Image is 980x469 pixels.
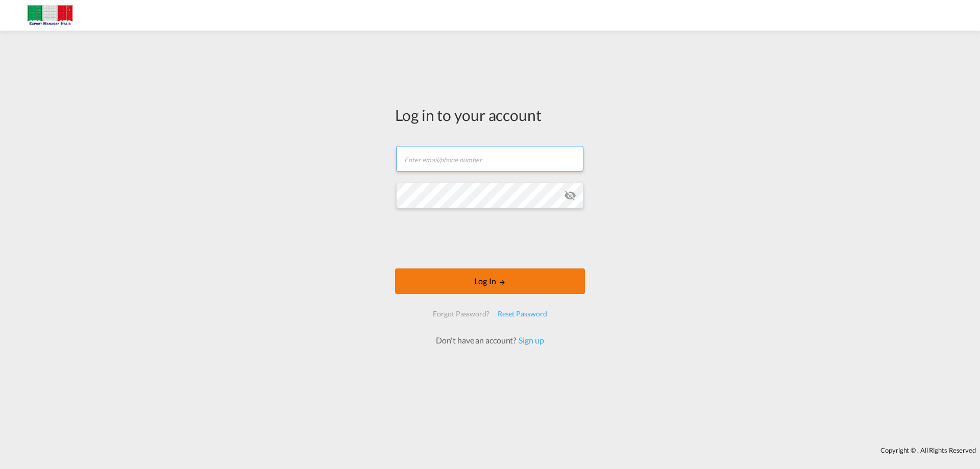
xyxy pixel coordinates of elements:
iframe: reCAPTCHA [412,218,568,258]
button: LOGIN [395,268,585,294]
div: Forgot Password? [429,305,493,323]
div: Log in to your account [395,104,585,126]
input: Enter email/phone number [396,146,583,171]
div: Don't have an account? [425,335,555,346]
div: Reset Password [494,305,551,323]
a: Sign up [516,335,544,345]
img: 51022700b14f11efa3148557e262d94e.jpg [15,4,84,27]
md-icon: icon-eye-off [564,189,576,202]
